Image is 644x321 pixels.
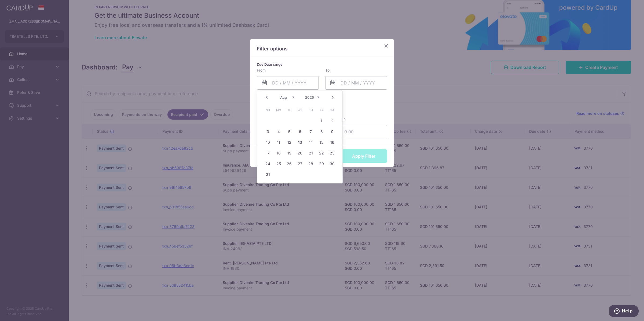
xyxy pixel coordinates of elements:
a: 26 [285,160,294,168]
a: Prev [264,94,270,101]
a: 12 [285,138,294,147]
input: DD / MM / YYYY [325,76,387,90]
a: 31 [264,170,272,179]
a: 18 [274,149,283,157]
a: 24 [264,160,272,168]
a: 3 [264,127,272,136]
a: 30 [328,160,336,168]
a: 8 [317,127,326,136]
a: 23 [328,149,336,157]
a: 13 [296,138,304,147]
a: 5 [285,127,294,136]
input: DD / MM / YYYY [257,76,319,90]
a: 11 [274,138,283,147]
label: To [325,68,330,73]
iframe: Opens a widget where you can find more information [609,305,639,318]
a: 25 [274,160,283,168]
a: 17 [264,149,272,157]
span: Sunday [264,106,272,115]
a: 22 [317,149,326,157]
a: 16 [328,138,336,147]
span: Saturday [328,106,336,115]
span: Monday [274,106,283,115]
span: Wednesday [296,106,304,115]
a: 28 [306,160,315,168]
a: 6 [296,127,304,136]
input: 0.00 [325,125,387,138]
a: 1 [317,117,326,125]
span: Tuesday [285,106,294,115]
button: Close [383,43,389,49]
a: 19 [285,149,294,157]
a: 20 [296,149,304,157]
a: 9 [328,127,336,136]
a: 27 [296,160,304,168]
p: Filter options [257,45,387,52]
a: 29 [317,160,326,168]
span: Help [12,4,23,9]
p: Due Date range [257,61,387,68]
span: Thursday [306,106,315,115]
a: 15 [317,138,326,147]
a: 4 [274,127,283,136]
label: From [257,68,266,73]
a: 14 [306,138,315,147]
a: 2 [328,117,336,125]
a: 7 [306,127,315,136]
a: Next [330,94,336,101]
a: 10 [264,138,272,147]
a: 21 [306,149,315,157]
span: Friday [317,106,326,115]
